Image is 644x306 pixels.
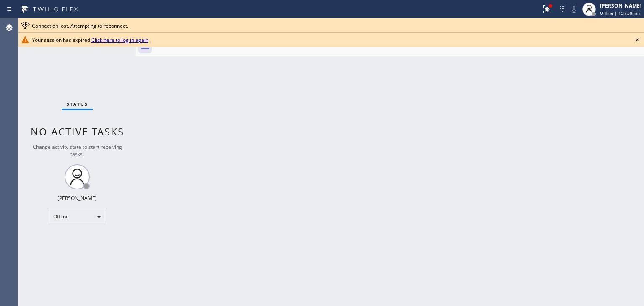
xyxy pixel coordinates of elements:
[32,22,128,29] span: Connection lost. Attempting to reconnect.
[91,36,148,44] a: Click here to log in again
[32,36,148,44] span: Your session has expired.
[67,101,88,107] span: Status
[600,2,641,9] div: [PERSON_NAME]
[600,10,640,16] span: Offline | 19h 30min
[568,3,580,15] button: Mute
[48,210,106,223] div: Offline
[57,194,97,202] div: [PERSON_NAME]
[31,124,124,138] span: No active tasks
[33,143,122,158] span: Change activity state to start receiving tasks.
